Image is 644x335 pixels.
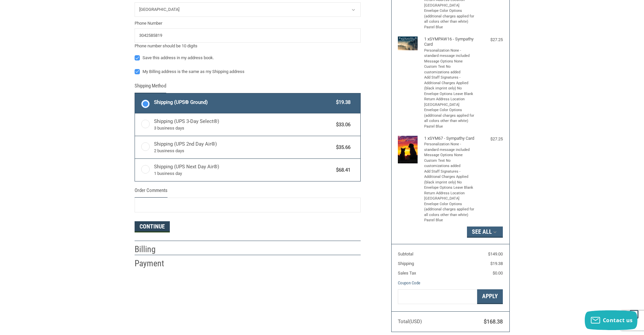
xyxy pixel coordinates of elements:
li: Custom Text No customizations added [424,158,475,169]
label: Save this address in my address book. [135,55,361,60]
span: Total (USD) [398,319,422,324]
div: $27.25 [477,136,503,142]
span: Shipping (UPS® Ground) [154,99,333,106]
span: $19.38 [333,99,351,106]
span: Sales Tax [398,271,416,275]
span: Subtotal [398,251,413,256]
span: $149.00 [488,251,503,256]
button: Apply [477,289,503,304]
li: Personalization None - standard message included [424,48,475,59]
div: Phone number should be 10 digits [135,43,361,49]
span: $35.66 [333,144,351,151]
li: Envelope Options Leave Blank [424,91,475,97]
li: Envelope Color Options (additional charges applied for all colors other than white) Pastel Blue [424,202,475,223]
li: Add Staff Signatures - Additional Charges Applied (black imprint only) No [424,169,475,185]
span: $19.38 [490,261,503,266]
span: Shipping (UPS Next Day Air®) [154,163,333,177]
input: Gift Certificate or Coupon Code [398,289,477,304]
span: Shipping [398,261,414,266]
h4: 1 x SYM67 - Sympathy Card [424,136,475,141]
li: Envelope Options Leave Blank [424,185,475,191]
button: Contact us [585,310,637,330]
span: $168.38 [484,319,503,325]
legend: Shipping Method [135,82,166,93]
li: Add Staff Signatures - Additional Charges Applied (black imprint only) No [424,75,475,91]
span: 2 business days [154,148,333,154]
li: Envelope Color Options (additional charges applied for all colors other than white) Pastel Blue [424,8,475,30]
button: See All [467,227,503,238]
li: Custom Text No customizations added [424,64,475,75]
button: Continue [135,221,170,232]
a: Coupon Code [398,280,420,285]
h4: 1 x SYMPAW16 - Sympathy Card [424,36,475,47]
legend: Order Comments [135,187,167,198]
h2: Billing [135,244,173,255]
span: $33.06 [333,121,351,129]
span: Contact us [603,317,633,324]
label: Phone Number [135,20,361,27]
span: 1 business day [154,170,333,177]
li: Return Address Location [GEOGRAPHIC_DATA] [424,97,475,108]
span: 3 business days [154,125,333,132]
div: $27.25 [477,36,503,43]
span: Shipping (UPS 2nd Day Air®) [154,140,333,154]
span: $0.00 [493,271,503,275]
h2: Payment [135,258,173,269]
li: Envelope Color Options (additional charges applied for all colors other than white) Pastel Blue [424,108,475,129]
span: $68.41 [333,166,351,174]
label: My Billing address is the same as my Shipping address [135,69,361,74]
li: Message Options None [424,153,475,158]
span: Shipping (UPS 3-Day Select®) [154,118,333,132]
li: Message Options None [424,59,475,64]
li: Personalization None - standard message included [424,142,475,153]
li: Return Address Location [GEOGRAPHIC_DATA] [424,191,475,202]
